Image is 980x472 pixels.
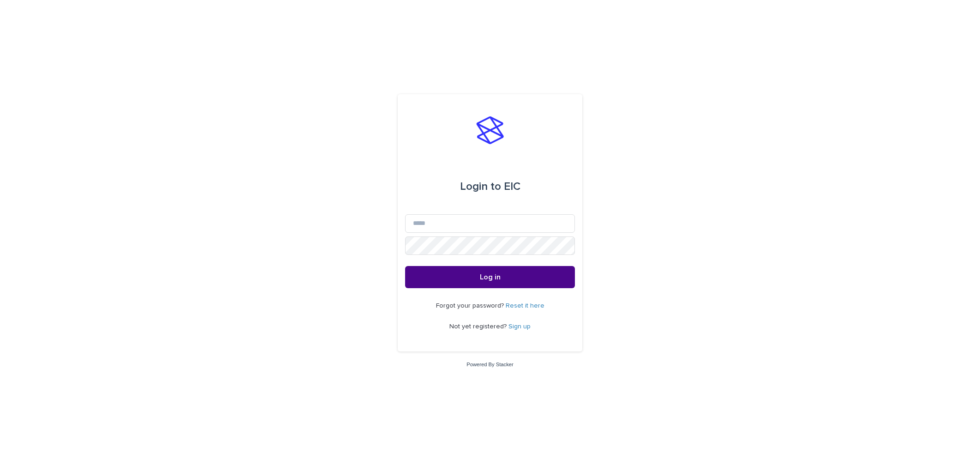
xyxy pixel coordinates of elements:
[508,323,531,330] a: Sign up
[460,181,501,192] span: Login to
[449,323,508,330] span: Not yet registered?
[436,303,506,309] span: Forgot your password?
[506,303,544,309] a: Reset it here
[405,266,575,288] button: Log in
[466,362,513,367] a: Powered By Stacker
[476,116,504,144] img: stacker-logo-s-only.png
[480,273,501,281] span: Log in
[460,174,520,200] div: EIC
